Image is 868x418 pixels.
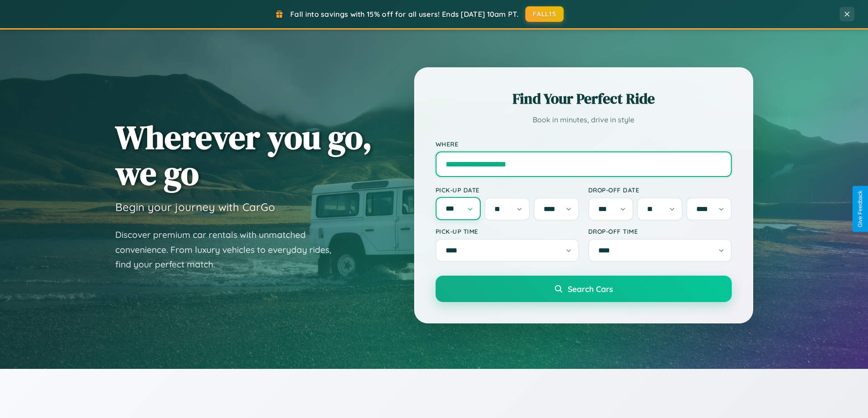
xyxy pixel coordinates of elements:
[588,227,732,235] label: Drop-off Time
[436,276,732,302] button: Search Cars
[115,227,343,272] p: Discover premium car rentals with unmatched convenience. From luxury vehicles to everyday rides, ...
[290,10,519,19] span: Fall into savings with 15% off for all users! Ends [DATE] 10am PT.
[568,284,613,294] span: Search Cars
[436,227,579,235] label: Pick-up Time
[525,6,564,22] button: FALL15
[857,191,863,227] div: Give Feedback
[588,186,732,194] label: Drop-off Date
[436,140,732,148] label: Where
[436,186,579,194] label: Pick-up Date
[436,89,732,109] h2: Find Your Perfect Ride
[436,113,732,126] p: Book in minutes, drive in style
[115,200,275,214] h3: Begin your journey with CarGo
[115,119,372,191] h1: Wherever you go, we go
